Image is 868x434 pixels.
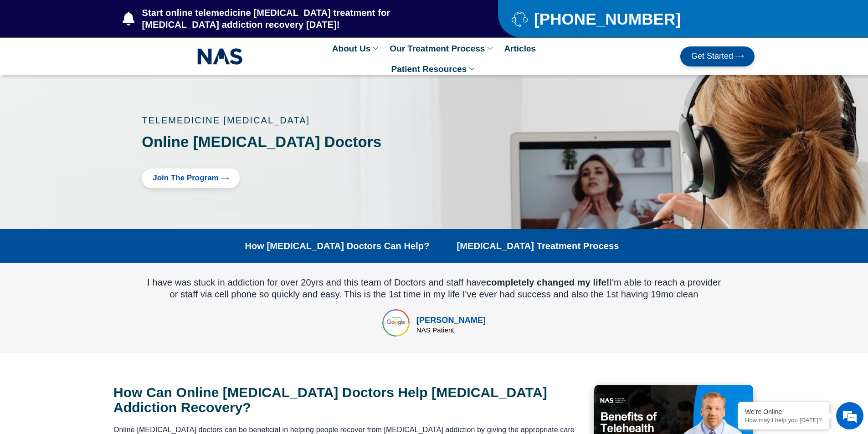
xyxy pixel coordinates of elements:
[457,240,619,251] a: [MEDICAL_DATA] Treatment Process
[245,240,429,251] a: How [MEDICAL_DATA] Doctors Can Help?
[145,276,723,300] div: I have was stuck in addiction for over 20yrs and this team of Doctors and staff have I'm able to ...
[691,52,733,61] span: Get Started
[680,46,755,66] a: Get Started
[140,7,462,31] span: Start online telemedicine [MEDICAL_DATA] treatment for [MEDICAL_DATA] addiction recovery [DATE]!
[499,38,540,59] a: Articles
[142,134,416,150] h1: Online [MEDICAL_DATA] Doctors
[153,174,219,183] span: Join The Program
[385,38,499,59] a: Our Treatment Process
[123,7,462,31] a: Start online telemedicine [MEDICAL_DATA] treatment for [MEDICAL_DATA] addiction recovery [DATE]!
[113,385,590,415] h2: How Can Online [MEDICAL_DATA] Doctors Help [MEDICAL_DATA] Addiction Recovery?
[486,277,610,287] b: completely changed my life!
[142,116,416,125] p: TELEMEDICINE [MEDICAL_DATA]
[197,46,243,67] img: NAS_email_signature-removebg-preview.png
[387,59,482,79] a: Patient Resources
[745,417,822,424] p: How may I help you today?
[416,314,486,327] div: [PERSON_NAME]
[142,168,240,188] a: Join The Program
[416,327,486,333] div: NAS Patient
[532,13,681,25] span: [PHONE_NUMBER]
[745,408,822,415] div: We're Online!
[328,38,385,59] a: About Us
[382,309,410,337] img: top rated online suboxone treatment for opioid addiction treatment in tennessee and texas
[142,168,416,188] div: Click here to Join Suboxone Treatment Program with our Top Rated Online Suboxone Doctors
[512,11,732,27] a: [PHONE_NUMBER]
